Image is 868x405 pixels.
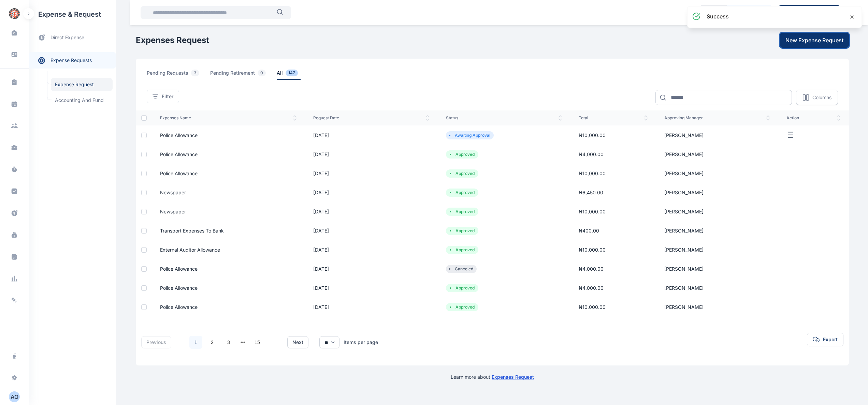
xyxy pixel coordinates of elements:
a: pending retirement0 [210,70,277,80]
p: Columns [812,94,831,101]
button: AO [9,391,20,402]
span: ₦ 10,000.00 [579,132,606,138]
li: 上一页 [177,337,186,347]
a: Accounting and Fund [51,94,113,107]
button: New Expense Request [780,33,849,48]
li: Awaiting Approval [449,133,491,138]
li: Approved [449,247,476,253]
div: Items per page [344,339,378,346]
span: direct expense [50,34,84,41]
a: Expenses Request [492,374,534,380]
p: Learn more about [451,374,534,380]
li: Approved [449,190,476,195]
li: Approved [449,304,476,310]
a: expense requests [29,52,116,69]
td: [PERSON_NAME] [656,164,778,183]
div: expense requests [29,47,116,69]
td: [DATE] [305,183,438,202]
span: New Expense Request [785,36,843,44]
span: action [786,115,841,121]
li: 向后 3 页 [238,337,248,347]
span: pending retirement [210,70,269,80]
span: Export [823,336,838,343]
a: Police Allowance [160,151,198,157]
td: [DATE] [305,259,438,279]
a: 3 [222,336,235,349]
span: ₦ 10,000.00 [579,209,606,214]
li: 3 [222,335,235,349]
td: [PERSON_NAME] [656,202,778,221]
button: previous [141,336,171,348]
a: Police Allowance [160,266,198,272]
span: ₦ 6,450.00 [579,190,603,195]
button: Columns [796,90,838,105]
td: [DATE] [305,279,438,298]
li: Approved [449,228,476,234]
td: [PERSON_NAME] [656,259,778,279]
a: Newspaper [160,190,186,195]
td: [PERSON_NAME] [656,240,778,259]
td: [PERSON_NAME] [656,183,778,202]
a: Police Allowance [160,170,198,176]
span: 0 [258,70,266,76]
button: next [287,336,308,348]
span: expenses Name [160,115,297,121]
span: status [446,115,562,121]
a: all147 [277,70,309,80]
a: direct expense [29,29,116,47]
a: Expense Request [51,78,113,91]
td: [PERSON_NAME] [656,298,778,317]
li: 下一页 [267,337,276,347]
a: 1 [189,336,202,349]
td: [DATE] [305,221,438,240]
td: [PERSON_NAME] [656,125,778,145]
td: [PERSON_NAME] [656,279,778,298]
a: 2 [206,336,219,349]
span: approving manager [664,115,770,121]
span: ₦ 400.00 [579,228,599,234]
div: A O [9,393,20,401]
button: Export [807,333,843,346]
a: Police Allowance [160,132,198,138]
li: Approved [449,171,476,176]
span: pending requests [147,70,202,80]
span: ₦ 10,000.00 [579,247,606,253]
a: Transport Expenses to Bank [160,228,224,234]
span: 3 [191,70,199,76]
td: [DATE] [305,202,438,221]
a: Newspaper [160,209,186,214]
a: 15 [251,336,264,349]
span: ₦ 4,000.00 [579,151,604,157]
li: Canceled [449,266,474,272]
span: Filter [162,93,173,100]
td: [DATE] [305,145,438,164]
a: Police Allowance [160,285,198,291]
span: ₦ 10,000.00 [579,304,606,310]
li: Approved [449,285,476,291]
td: [DATE] [305,164,438,183]
td: [DATE] [305,125,438,145]
span: all [277,70,301,80]
span: ₦ 4,000.00 [579,266,604,272]
td: [PERSON_NAME] [656,145,778,164]
button: AO [4,391,25,402]
a: Police Allowance [160,304,198,310]
td: [DATE] [305,240,438,259]
li: Approved [449,209,476,214]
span: ₦ 10,000.00 [579,170,606,176]
button: next page [241,337,246,347]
